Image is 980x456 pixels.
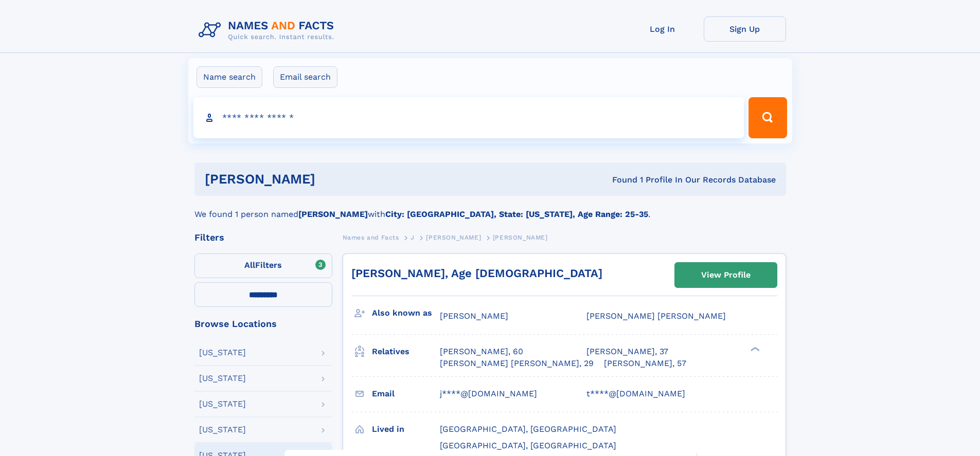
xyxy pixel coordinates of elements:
[464,174,776,186] div: Found 1 Profile In Our Records Database
[194,196,786,221] div: We found 1 person named with .
[621,16,704,42] a: Log In
[199,400,246,408] div: [US_STATE]
[194,253,332,278] label: Filters
[440,424,616,434] span: [GEOGRAPHIC_DATA], [GEOGRAPHIC_DATA]
[193,97,744,138] input: search input
[194,319,332,329] div: Browse Locations
[372,421,440,438] h3: Lived in
[194,233,332,242] div: Filters
[411,231,415,244] a: J
[426,231,481,244] a: [PERSON_NAME]
[351,267,602,280] a: [PERSON_NAME], Age [DEMOGRAPHIC_DATA]
[749,97,787,138] button: Search Button
[701,263,751,287] div: View Profile
[199,349,246,357] div: [US_STATE]
[199,426,246,434] div: [US_STATE]
[372,385,440,403] h3: Email
[493,234,548,241] span: [PERSON_NAME]
[440,358,594,369] a: [PERSON_NAME] [PERSON_NAME], 29
[372,304,440,322] h3: Also known as
[194,16,343,44] img: Logo Names and Facts
[675,263,777,287] a: View Profile
[586,311,726,321] span: [PERSON_NAME] [PERSON_NAME]
[748,346,760,353] div: ❯
[385,209,648,219] b: City: [GEOGRAPHIC_DATA], State: [US_STATE], Age Range: 25-35
[440,441,616,450] span: [GEOGRAPHIC_DATA], [GEOGRAPHIC_DATA]
[273,66,337,88] label: Email search
[372,343,440,360] h3: Relatives
[426,234,481,241] span: [PERSON_NAME]
[197,66,262,88] label: Name search
[298,209,368,219] b: [PERSON_NAME]
[411,234,415,241] span: J
[704,16,786,42] a: Sign Up
[205,173,464,186] h1: [PERSON_NAME]
[244,260,255,270] span: All
[604,358,686,369] a: [PERSON_NAME], 57
[199,374,246,382] div: [US_STATE]
[440,311,508,321] span: [PERSON_NAME]
[343,231,399,244] a: Names and Facts
[440,346,523,357] a: [PERSON_NAME], 60
[586,346,668,357] a: [PERSON_NAME], 37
